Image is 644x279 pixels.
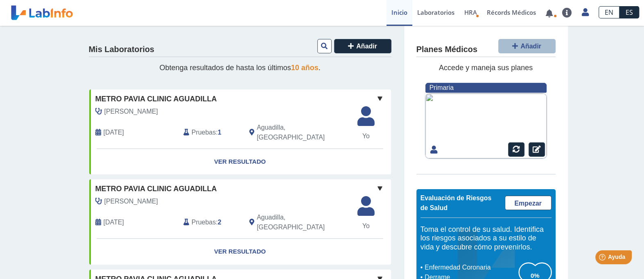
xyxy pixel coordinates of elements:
span: Primaria [429,84,454,91]
h4: Planes Médicos [416,45,477,55]
span: Pruebas [192,128,216,137]
a: Ver Resultado [89,149,391,175]
button: Añadir [334,39,391,53]
span: Obtenga resultados de hasta los últimos . [159,64,320,72]
iframe: Help widget launcher [571,247,635,270]
a: Ver Resultado [89,239,391,265]
span: Ortiz Gonzalez, Vanessa [104,107,158,117]
a: ES [619,6,639,18]
span: Aguadilla, PR [257,123,347,142]
span: Añadir [356,43,377,50]
span: Accede y maneja sus planes [439,64,533,72]
a: Empezar [505,196,551,210]
span: Aguadilla, PR [257,213,347,232]
span: Yo [353,221,380,231]
span: Metro Pavia Clinic Aguadilla [95,94,217,105]
span: Ortiz Gonzalez, Vanessa [104,197,158,206]
h4: Mis Laboratorios [89,45,154,55]
span: Empezar [514,200,542,207]
span: 2024-10-24 [104,217,124,227]
b: 2 [218,219,221,226]
h5: Toma el control de su salud. Identifica los riesgos asociados a su estilo de vida y descubre cómo... [420,225,551,252]
b: 1 [218,129,221,136]
div: : [177,123,243,142]
span: 10 años [291,64,319,72]
button: Añadir [498,39,556,53]
span: Añadir [520,43,541,50]
div: : [177,213,243,232]
a: EN [599,6,619,18]
span: Pruebas [192,217,216,227]
li: Enfermedad Coronaria [423,263,519,272]
span: Evaluación de Riesgos de Salud [420,194,492,211]
span: HRA [464,8,477,16]
span: Metro Pavia Clinic Aguadilla [95,183,217,194]
span: Yo [353,131,380,141]
span: 2025-08-30 [104,128,124,137]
